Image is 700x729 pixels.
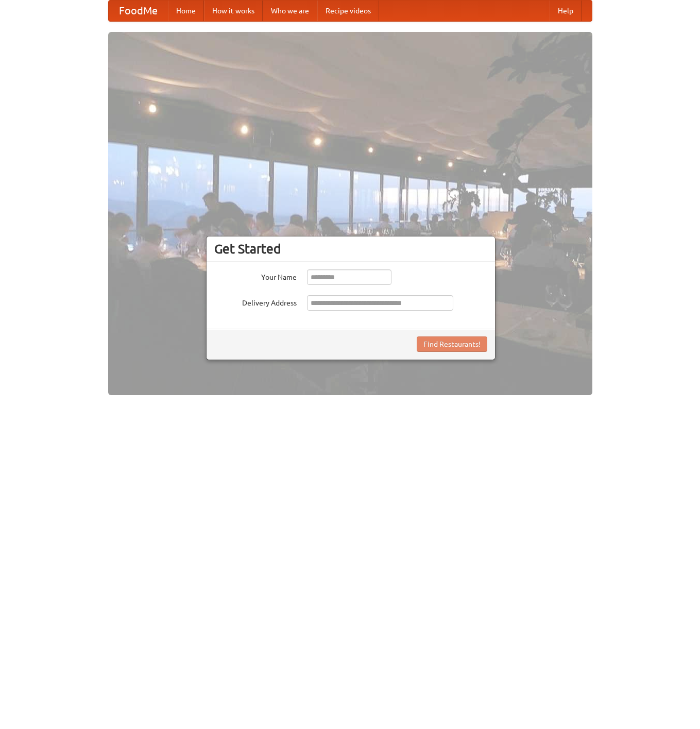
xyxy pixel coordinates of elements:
[317,1,379,21] a: Recipe videos
[109,1,168,21] a: FoodMe
[204,1,263,21] a: How it works
[550,1,582,21] a: Help
[417,336,487,352] button: Find Restaurants!
[214,295,297,308] label: Delivery Address
[263,1,317,21] a: Who we are
[214,241,487,257] h3: Get Started
[214,269,297,282] label: Your Name
[168,1,204,21] a: Home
